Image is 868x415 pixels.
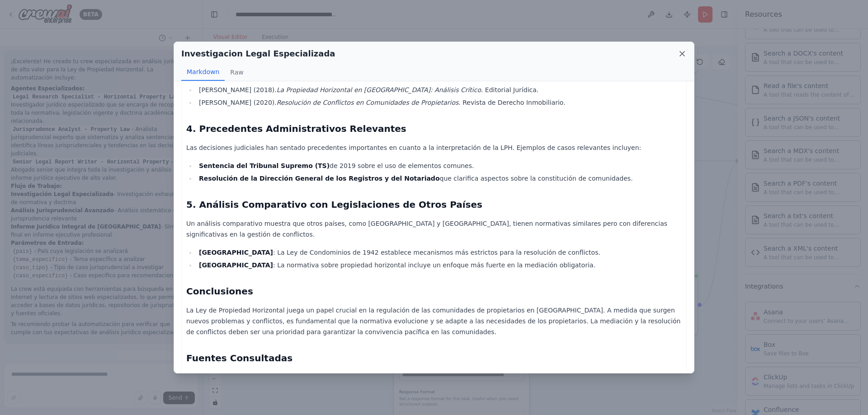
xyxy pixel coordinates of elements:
[196,247,682,258] li: : La Ley de Condominios de 1942 establece mecanismos más estrictos para la resolución de conflictos.
[181,47,335,60] h2: Investigacion Legal Especializada
[199,162,330,169] strong: Sentencia del Tribunal Supremo (TS)
[196,97,682,108] li: [PERSON_NAME] (2020). . Revista de Derecho Inmobiliario.
[196,260,682,270] li: : La normativa sobre propiedad horizontal incluye un enfoque más fuerte en la mediación obligatoria.
[277,99,459,106] em: Resolución de Conflictos en Comunidades de Propietarios
[196,173,682,184] li: que clarifica aspectos sobre la constitución de comunidades.
[196,160,682,171] li: de 2019 sobre el uso de elementos comunes.
[225,64,249,81] button: Raw
[199,249,273,256] strong: [GEOGRAPHIC_DATA]
[181,64,225,81] button: Markdown
[186,305,682,337] p: La Ley de Propiedad Horizontal juega un papel crucial en la regulación de las comunidades de prop...
[199,261,273,269] strong: [GEOGRAPHIC_DATA]
[186,218,682,240] p: Un análisis comparativo muestra que otros países, como [GEOGRAPHIC_DATA] y [GEOGRAPHIC_DATA], tie...
[196,84,682,95] li: [PERSON_NAME] (2018). . Editorial Jurídica.
[186,122,682,135] h2: 4. Precedentes Administrativos Relevantes
[277,86,481,93] em: La Propiedad Horizontal en [GEOGRAPHIC_DATA]: Análisis Crítico
[199,175,440,182] strong: Resolución de la Dirección General de los Registros y del Notariado
[186,142,682,153] p: Las decisiones judiciales han sentado precedentes importantes en cuanto a la interpretación de la...
[186,198,682,211] h2: 5. Análisis Comparativo con Legislaciones de Otros Países
[186,352,682,364] h2: Fuentes Consultadas
[186,285,682,298] h2: Conclusiones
